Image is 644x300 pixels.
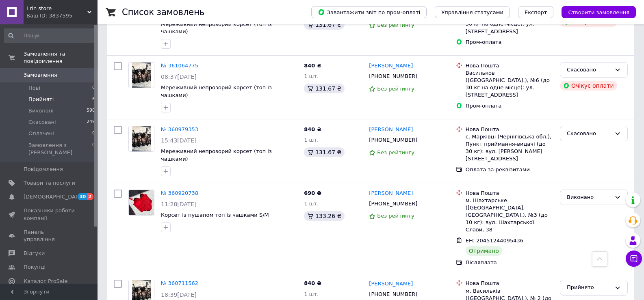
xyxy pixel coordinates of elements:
a: Фото товару [128,62,154,88]
span: Без рейтингу [377,22,414,28]
span: 0 [92,84,95,92]
input: Пошук [4,28,96,43]
span: 1 шт. [304,137,319,143]
span: Скасовані [28,119,56,126]
a: Фото товару [128,190,154,216]
span: 15:43[DATE] [161,137,197,144]
div: 133.26 ₴ [304,211,345,221]
a: № 360711562 [161,280,198,286]
div: 131.67 ₴ [304,147,345,157]
span: Експорт [525,9,547,15]
a: Мереживний непрозорий корсет (топ із чашками) [161,84,272,98]
span: 840 ₴ [304,63,321,69]
span: Завантажити звіт по пром-оплаті [318,9,420,16]
div: Ваш ID: 3837595 [26,12,98,19]
span: ЕН: 20451244095436 [466,237,523,244]
span: 1 шт. [304,291,319,297]
div: м. Шахтарське ([GEOGRAPHIC_DATA], [GEOGRAPHIC_DATA].), №3 (до 10 кг): вул. Шахтарської Слави, 38 [466,197,553,234]
span: 249 [87,119,95,126]
div: [PHONE_NUMBER] [367,289,419,300]
a: № 360920738 [161,190,198,196]
span: Створити замовлення [568,9,629,15]
a: [PERSON_NAME] [369,190,413,197]
span: 0 [92,142,95,156]
span: 590 [87,107,95,114]
span: Панель управління [24,229,75,243]
div: 131.67 ₴ [304,20,345,30]
span: 2 [87,193,93,200]
span: 1 шт. [304,73,319,79]
div: [PHONE_NUMBER] [367,135,419,145]
div: Виконано [567,193,611,202]
span: Замовлення з [PERSON_NAME] [28,142,92,156]
div: [PHONE_NUMBER] [367,71,419,82]
div: Оплата за реквізитами [466,166,553,173]
button: Створити замовлення [562,6,636,18]
div: Нова Пошта [466,280,553,287]
div: Післяплата [466,259,553,266]
span: Без рейтингу [377,213,414,219]
a: Фото товару [128,126,154,152]
div: Нова Пошта [466,62,553,69]
span: Покупці [24,263,46,271]
h1: Список замовлень [122,7,204,17]
span: 840 ₴ [304,280,321,286]
div: Отримано [466,246,502,256]
span: Управління статусами [441,9,503,15]
span: 11:28[DATE] [161,201,197,207]
span: 840 ₴ [304,126,321,132]
span: I rin store [26,5,87,12]
div: Пром-оплата [466,102,553,110]
span: Замовлення та повідомлення [24,50,98,65]
div: Васильков ([GEOGRAPHIC_DATA].), №6 (до 30 кг на одне місце): ул. [STREET_ADDRESS] [466,69,553,99]
span: 1 шт. [304,201,319,207]
span: Оплачені [28,130,54,137]
span: 18:39[DATE] [161,291,197,298]
span: 30 [78,193,87,200]
span: Прийняті [28,96,54,103]
a: № 361064775 [161,63,198,69]
button: Експорт [518,6,554,18]
div: Прийнято [567,283,611,292]
div: 131.67 ₴ [304,84,345,93]
img: Фото товару [132,126,151,151]
img: Фото товару [132,63,151,88]
a: [PERSON_NAME] [369,280,413,288]
span: Без рейтингу [377,86,414,92]
div: Очікує оплати [560,81,617,91]
a: [PERSON_NAME] [369,62,413,70]
span: Відгуки [24,250,45,257]
span: Без рейтингу [377,149,414,155]
a: Створити замовлення [553,9,636,15]
button: Чат з покупцем [626,250,642,267]
span: Каталог ProSale [24,278,67,285]
span: Повідомлення [24,166,63,173]
div: Пром-оплата [466,39,553,46]
span: Виконані [28,107,54,114]
a: Корсет із пушапом топ із чашками S/M [161,212,269,218]
img: Фото товару [129,190,154,215]
span: 690 ₴ [304,190,321,196]
a: № 360979353 [161,126,198,132]
span: Замовлення [24,71,57,79]
span: 08:37[DATE] [161,73,197,80]
div: с. Марківці (Чернігівська обл.), Пункт приймання-видачі (до 30 кг): вул. [PERSON_NAME][STREET_ADD... [466,133,553,163]
span: Нові [28,84,40,92]
div: Скасовано [567,129,611,138]
div: Нова Пошта [466,190,553,197]
div: Скасовано [567,66,611,74]
div: Нова Пошта [466,126,553,133]
span: Товари та послуги [24,179,75,187]
span: 6 [92,96,95,103]
span: [DEMOGRAPHIC_DATA] [24,193,84,201]
button: Завантажити звіт по пром-оплаті [311,6,427,18]
a: [PERSON_NAME] [369,126,413,134]
span: Показники роботи компанії [24,207,75,222]
button: Управління статусами [435,6,510,18]
div: [PHONE_NUMBER] [367,199,419,209]
a: Мереживний непрозорий корсет (топ із чашками) [161,148,272,162]
span: 0 [92,130,95,137]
